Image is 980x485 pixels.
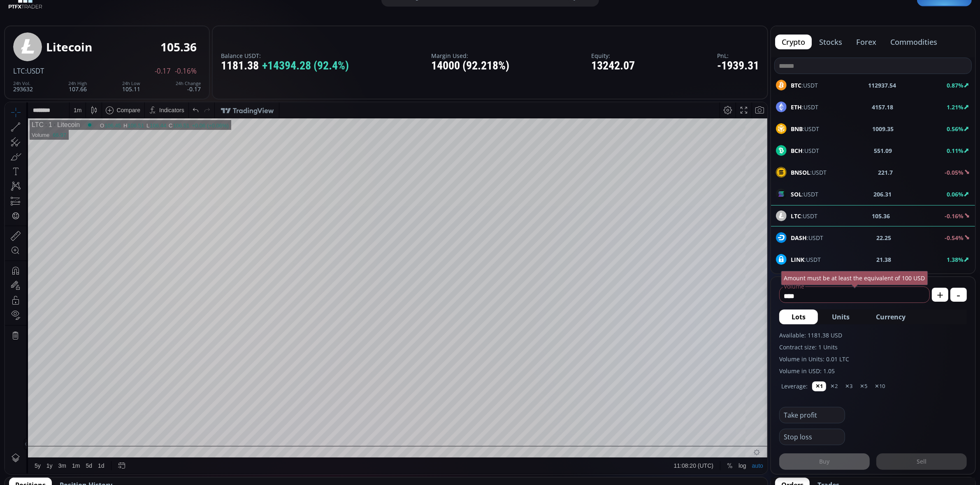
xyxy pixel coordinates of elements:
div:  [7,110,14,118]
span: -0.17 [155,67,171,75]
b: DASH [791,234,807,242]
span: 11:08:20 (UTC) [669,360,708,367]
label: Volume in USD: 1.05 [779,367,967,375]
div: 105.11 [122,81,140,92]
div: 5y [30,360,36,367]
span: +14394.28 (92.4%) [262,60,349,72]
div: 24h Low [122,81,140,86]
div: -0.17 [176,81,201,92]
div: 106.51 [123,20,139,26]
label: Balance USDT: [221,53,349,59]
button: ✕10 [871,381,888,391]
div: Toggle Log Scale [731,356,744,371]
label: Equity: [591,53,635,59]
b: 0.11% [947,147,964,155]
b: 1.38% [947,256,964,263]
b: 0.87% [947,81,964,89]
div: 106.51 [168,20,185,26]
div: Indicators [154,5,179,11]
div: log [734,360,741,367]
b: 206.31 [873,190,892,199]
button: Lots [779,309,818,324]
div: Market open [81,19,88,26]
button: Currency [864,309,918,324]
div: L [142,20,145,26]
div: 1 [39,19,47,26]
div: Amount must be at least the equivalent of 100 USD [781,271,928,285]
label: Available: 1181.38 USD [779,331,967,339]
div: Volume [27,30,44,36]
div: 14000 (92.218%) [431,60,509,72]
div: 1 m [69,5,77,11]
b: -0.54% [945,234,964,242]
b: 551.09 [874,146,892,155]
div: Go to [110,356,123,371]
b: 0.56% [947,125,964,133]
div: Litecoin [46,41,92,53]
button: + [932,288,948,302]
span: :USDT [791,146,819,155]
div: 293632 [13,81,33,92]
div: Hide Drawings Toolbar [19,336,23,347]
span: :USDT [25,66,44,76]
b: 0.06% [947,190,964,198]
div: auto [747,360,758,367]
div: 105.36 [160,41,197,53]
button: forex [850,35,883,49]
div: 66.97 [48,30,61,36]
span: Lots [792,312,806,322]
button: Units [820,309,862,324]
b: 22.25 [877,233,892,242]
button: 11:08:20 (UTC) [666,356,711,371]
b: BTC [791,81,801,89]
b: 1009.35 [872,125,894,133]
b: BNB [791,125,803,133]
span: LTC [13,66,25,76]
div: 24h Change [176,81,201,86]
div: 106.45 [100,20,116,26]
span: :USDT [791,233,823,242]
div: O [95,20,100,26]
label: Contract size: 1 Units [779,343,967,351]
b: SOL [791,190,802,198]
button: crypto [775,35,812,49]
div: Litecoin [47,19,75,26]
b: BCH [791,147,803,155]
span: Currency [876,312,906,322]
div: 107.66 [68,81,87,92]
span: Units [832,312,850,322]
div: Compare [111,5,135,11]
div: 1d [93,360,100,367]
span: -0.16% [175,67,197,75]
span: :USDT [791,255,821,264]
div: C [164,20,168,26]
label: Margin Used: [431,53,509,59]
div: 3m [53,360,61,367]
button: ✕1 [812,381,826,391]
div: 106.44 [145,20,161,26]
b: 221.7 [878,168,893,177]
div: 13242.07 [591,60,635,72]
div: 24h High [68,81,87,86]
span: :USDT [791,103,818,111]
b: 21.38 [876,255,891,264]
div: 1y [42,360,48,367]
b: 4157.18 [872,103,893,111]
button: ✕5 [857,381,871,391]
button: commodities [884,35,944,49]
div: H [118,20,123,26]
div: 24h Vol. [13,81,33,86]
div: Toggle Percentage [719,356,731,371]
b: 1.21% [947,103,964,111]
div: +0.06 (+0.06%) [187,20,224,26]
b: LINK [791,256,804,263]
button: stocks [813,35,849,49]
b: -0.05% [945,169,964,176]
span: :USDT [791,168,827,177]
div: LTC [27,19,39,26]
span: :USDT [791,190,818,199]
label: PnL: [717,53,759,59]
b: ETH [791,103,802,111]
label: Volume in Units: 0.01 LTC [779,355,967,363]
span: :USDT [791,81,818,90]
